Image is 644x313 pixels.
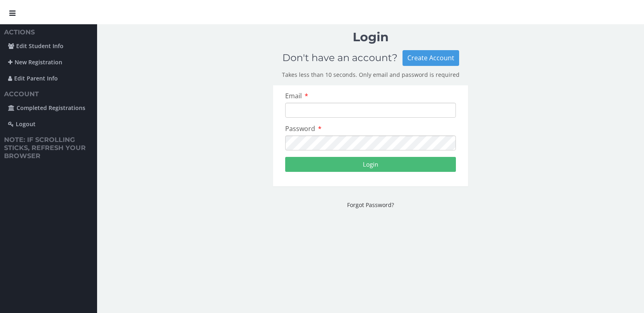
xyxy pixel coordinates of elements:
[347,201,394,209] a: Forgot Password?
[282,53,402,63] h2: Don't have an account?
[4,55,93,70] a: New Registration
[285,157,456,172] button: Login
[4,100,93,116] a: Completed Registrations
[402,50,459,66] div: Create Account
[285,124,315,133] span: Password
[4,71,93,86] a: Edit Parent Info
[4,116,93,132] a: Logout
[273,30,468,44] h1: Login
[285,91,302,100] span: Email
[4,38,93,54] a: Edit Student Info
[273,71,468,79] p: Takes less than 10 seconds. Only email and password is required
